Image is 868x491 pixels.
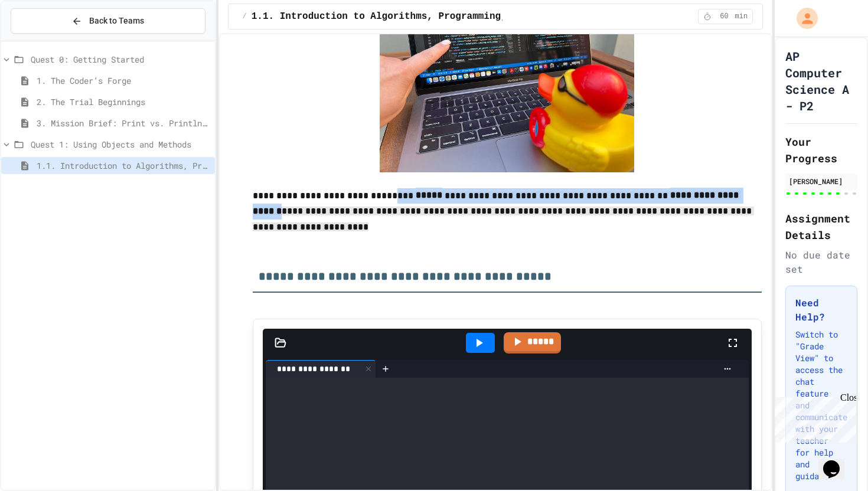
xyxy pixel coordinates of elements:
[795,296,847,324] h3: Need Help?
[785,248,857,276] div: No due date set
[37,159,210,172] span: 1.1. Introduction to Algorithms, Programming, and Compilers
[37,74,210,87] span: 1. The Coder’s Forge
[37,117,210,129] span: 3. Mission Brief: Print vs. Println Quest
[770,392,856,443] iframe: chat widget
[89,15,144,27] span: Back to Teams
[5,5,81,75] div: Chat with us now!Close
[789,176,854,186] div: [PERSON_NAME]
[785,210,857,243] h2: Assignment Details
[785,133,857,166] h2: Your Progress
[784,5,821,32] div: My Account
[715,12,734,21] span: 60
[37,96,210,108] span: 2. The Trial Beginnings
[818,444,856,479] iframe: chat widget
[795,329,847,482] p: Switch to "Grade View" to access the chat feature and communicate with your teacher for help and ...
[785,48,857,114] h1: AP Computer Science A - P2
[243,12,247,21] span: /
[252,9,586,24] span: 1.1. Introduction to Algorithms, Programming, and Compilers
[31,53,210,66] span: Quest 0: Getting Started
[11,8,205,34] button: Back to Teams
[735,12,748,21] span: min
[31,138,210,150] span: Quest 1: Using Objects and Methods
